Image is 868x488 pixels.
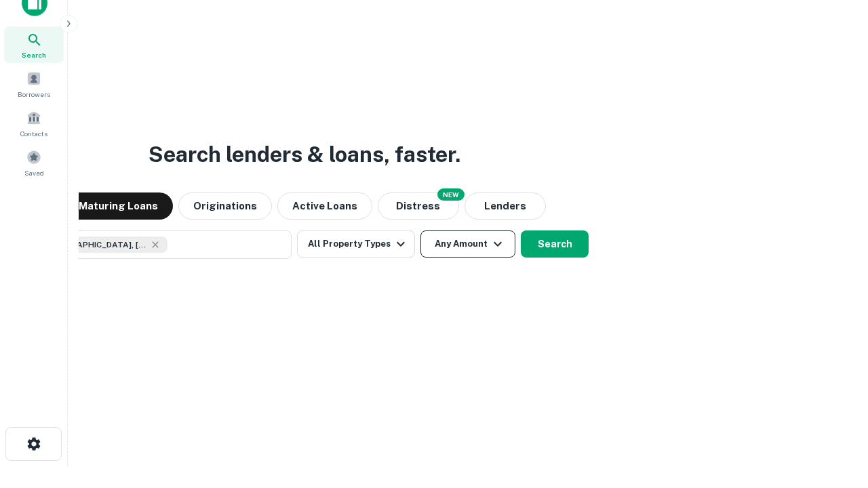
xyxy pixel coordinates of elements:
button: Search distressed loans with lien and other non-mortgage details. [378,192,459,220]
button: Any Amount [420,230,515,258]
a: Contacts [4,105,64,142]
span: [GEOGRAPHIC_DATA], [GEOGRAPHIC_DATA], [GEOGRAPHIC_DATA] [45,239,147,251]
button: All Property Types [297,230,415,258]
button: Active Loans [277,192,372,220]
a: Search [4,26,64,63]
span: Borrowers [18,89,50,100]
button: Search [521,230,589,258]
span: Search [22,49,46,60]
button: Originations [178,192,272,220]
a: Saved [4,144,64,181]
h3: Search lenders & loans, faster. [149,138,460,171]
button: [GEOGRAPHIC_DATA], [GEOGRAPHIC_DATA], [GEOGRAPHIC_DATA] [20,230,292,259]
a: Borrowers [4,66,64,102]
iframe: Chat Widget [800,380,868,445]
div: NEW [437,188,465,201]
span: Contacts [20,128,47,139]
button: Lenders [465,192,546,220]
span: Saved [24,167,44,178]
button: Maturing Loans [64,192,173,220]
